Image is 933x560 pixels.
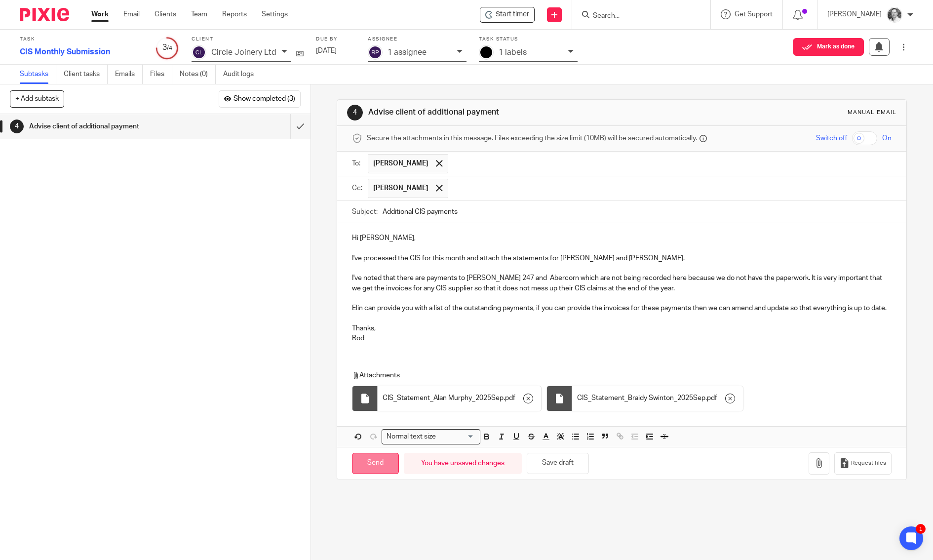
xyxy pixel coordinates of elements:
[155,9,176,19] a: Clients
[848,109,896,117] div: Manual email
[817,43,855,50] span: Mark as done
[352,233,892,243] p: Hi [PERSON_NAME],
[150,65,172,84] a: Files
[368,45,383,60] img: svg%3E
[368,107,643,118] h1: Advise client of additional payment
[316,47,337,54] span: [DATE]
[352,370,874,380] p: Attachments
[382,429,480,444] div: Search for option
[192,45,206,60] img: svg%3E
[480,7,535,23] div: Circle Joinery Ltd - CIS Monthly Submission
[834,452,892,475] button: Request files
[352,303,892,313] p: Elin can provide you with a list of the outstanding payments, if you can provide the invoices for...
[373,183,428,193] span: [PERSON_NAME]
[707,393,717,403] span: pdf
[115,65,143,84] a: Emails
[29,119,197,134] h1: Advise client of additional payment
[352,273,892,293] p: I've noted that there are payments to [PERSON_NAME] 247 and Abercorn which are not being recorded...
[793,38,864,56] button: Mark as done
[367,133,697,143] span: Secure the attachments in this message. Files exceeding the size limit (10MB) will be secured aut...
[222,9,247,19] a: Reports
[368,36,466,42] label: Assignee
[191,9,207,19] a: Team
[887,7,902,23] img: Rod%202%20Small.jpg
[479,36,578,42] label: Task status
[499,48,527,57] p: 1 labels
[735,11,773,18] span: Get Support
[180,65,216,84] a: Notes (0)
[439,432,474,442] input: Search for option
[384,432,438,442] span: Normal text size
[505,393,515,403] span: pdf
[388,48,427,57] p: 1 assignee
[404,453,522,474] div: You have unsaved changes
[352,333,892,343] p: Rod
[851,459,886,467] span: Request files
[352,183,363,193] label: Cc:
[316,36,355,42] label: Due by
[378,386,541,411] div: .
[916,524,926,534] div: 1
[827,9,882,19] p: [PERSON_NAME]
[20,65,56,84] a: Subtasks
[64,65,108,84] a: Client tasks
[816,133,847,143] span: Switch off
[10,120,24,133] div: 4
[10,90,64,107] button: + Add subtask
[373,159,428,168] span: [PERSON_NAME]
[352,253,892,263] p: I've processed the CIS for this month and attach the statements for [PERSON_NAME] and [PERSON_NAME].
[352,323,892,333] p: Thanks,
[882,133,892,143] span: On
[233,95,295,103] span: Show completed (3)
[123,9,140,19] a: Email
[223,65,261,84] a: Audit logs
[91,9,109,19] a: Work
[262,9,288,19] a: Settings
[20,36,143,42] label: Task
[496,9,529,20] span: Start timer
[352,207,378,217] label: Subject:
[527,453,589,474] button: Save draft
[219,90,301,107] button: Show completed (3)
[167,45,172,51] small: /4
[20,8,69,21] img: Pixie
[577,393,705,403] span: CIS_Statement_Braidy Swinton_2025Sep
[155,42,179,53] div: 3
[352,453,399,474] input: Send
[347,105,363,120] div: 4
[592,12,681,21] input: Search
[211,48,276,57] p: Circle Joinery Ltd
[192,36,304,42] label: Client
[572,386,743,411] div: .
[383,393,504,403] span: CIS_Statement_Alan Murphy_2025Sep
[352,159,363,168] label: To:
